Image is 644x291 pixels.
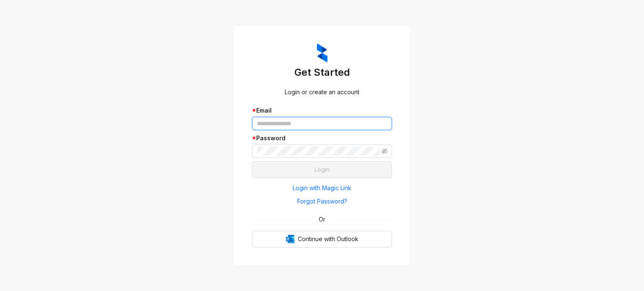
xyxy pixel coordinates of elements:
[252,134,392,143] div: Password
[317,44,327,63] img: ZumaIcon
[252,231,392,247] button: OutlookContinue with Outlook
[252,88,392,97] div: Login or create an account
[252,66,392,79] h3: Get Started
[313,215,331,224] span: Or
[293,183,351,193] span: Login with Magic Link
[286,235,294,243] img: Outlook
[382,148,387,154] span: eye-invisible
[298,234,358,244] span: Continue with Outlook
[252,106,392,115] div: Email
[252,195,392,208] button: Forgot Password?
[252,181,392,195] button: Login with Magic Link
[297,197,347,206] span: Forgot Password?
[252,161,392,178] button: Login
